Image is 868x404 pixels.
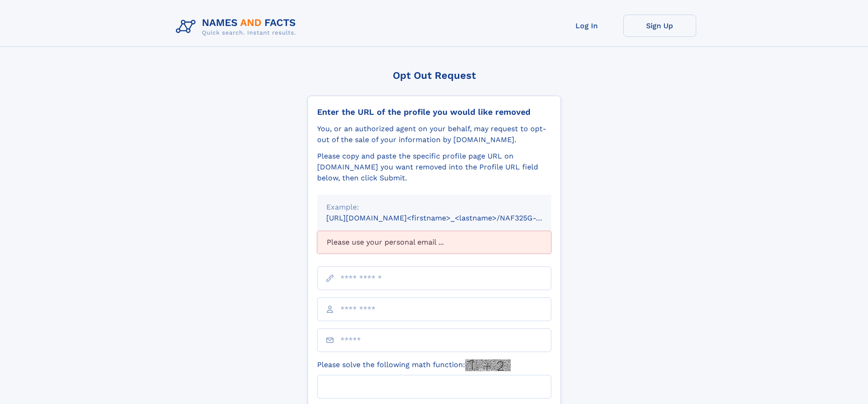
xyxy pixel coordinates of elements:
div: Opt Out Request [308,70,561,81]
img: Logo Names and Facts [172,15,303,39]
label: Please solve the following math function: [317,359,511,371]
small: [URL][DOMAIN_NAME]<firstname>_<lastname>/NAF325G-xxxxxxxx [326,214,569,222]
div: Please copy and paste the specific profile page URL on [DOMAIN_NAME] you want removed into the Pr... [317,151,551,184]
div: You, or an authorized agent on your behalf, may request to opt-out of the sale of your informatio... [317,123,551,145]
div: Please use your personal email ... [317,231,551,254]
div: Example: [326,202,542,213]
a: Sign Up [623,15,696,37]
div: Enter the URL of the profile you would like removed [317,107,551,117]
a: Log In [550,15,623,37]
